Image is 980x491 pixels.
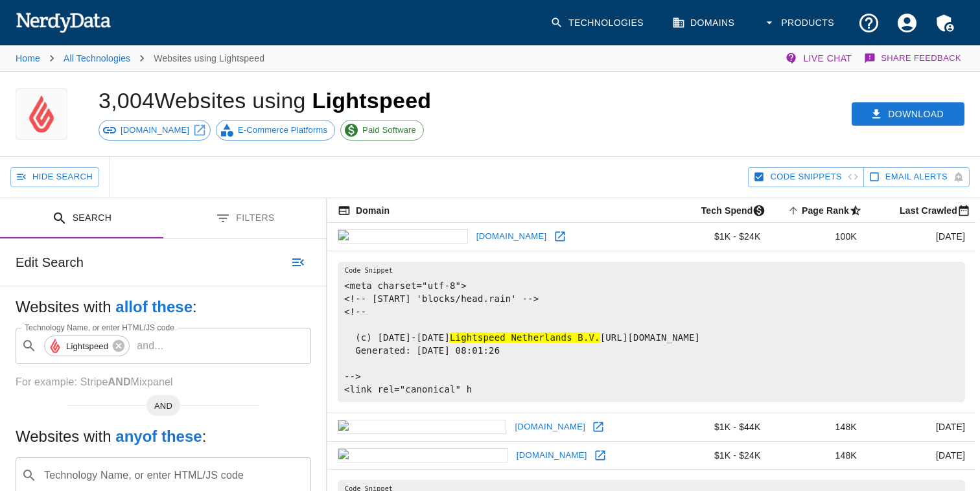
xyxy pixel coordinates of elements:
a: All Technologies [64,53,130,63]
button: Filters [163,198,327,239]
td: [DATE] [867,441,975,470]
span: Lightspeed [59,339,115,354]
img: gamescape-north.com icon [338,448,508,462]
a: E-Commerce Platforms [216,120,335,141]
td: 148K [771,441,867,470]
span: Paid Software [355,124,423,137]
button: Support and Documentation [850,4,888,42]
b: AND [108,376,130,387]
span: E-Commerce Platforms [231,124,334,137]
a: Home [16,53,40,63]
td: $1K - $44K [670,413,771,441]
p: For example: Stripe Mixpanel [16,374,311,390]
a: Open gamescape-north.com in new window [590,446,610,465]
img: gamenightgames.com icon [338,420,506,434]
p: Websites using Lightspeed [154,52,264,65]
h5: Websites with : [16,297,311,317]
a: [DOMAIN_NAME] [513,446,590,466]
button: Download [852,102,964,126]
p: and ... [132,338,169,354]
td: 100K [771,223,867,251]
button: Admin Menu [926,4,964,42]
span: Get email alerts with newly found website results. Click to enable. [885,170,948,185]
img: NerdyData.com [16,9,111,35]
img: Lightspeed logo [21,88,62,140]
button: Hide Search [10,167,99,187]
nav: breadcrumb [16,45,264,71]
b: all of these [115,298,192,315]
img: 8b141029-c700-4912-bc59-b71e2caf37dc.jpg [47,338,63,354]
span: [DOMAIN_NAME] [113,124,196,137]
hl: Lightspeed Netherlands B.V. [450,332,600,343]
a: Open sdsystems.com in new window [550,227,570,246]
label: Technology Name, or enter HTML/JS code [25,322,174,333]
td: $1K - $24K [670,441,771,470]
button: Hide Code Snippets [748,167,863,187]
a: [DOMAIN_NAME] [511,417,589,437]
span: AND [146,400,180,413]
a: [DOMAIN_NAME] [99,120,211,141]
td: $1K - $24K [670,223,771,251]
button: Share Feedback [862,45,964,71]
td: [DATE] [867,413,975,441]
a: Open gamenightgames.com in new window [589,417,608,437]
button: Products [755,4,845,42]
a: Domains [664,4,745,42]
span: Lightspeed [312,88,431,113]
a: [DOMAIN_NAME] [473,227,550,247]
a: Technologies [542,4,654,42]
img: sdsystems.com icon [338,229,468,244]
h4: 3,004 Websites using [99,88,312,113]
iframe: Drift Widget Chat Controller [915,399,964,448]
span: A page popularity ranking based on a domain's backlinks. Smaller numbers signal more popular doma... [785,203,867,218]
button: Get email alerts with newly found website results. Click to enable. [863,167,970,187]
button: Live Chat [782,45,857,71]
span: Most recent date this website was successfully crawled [883,203,975,218]
td: [DATE] [867,223,975,251]
div: Lightspeed [44,336,130,356]
b: any of these [115,428,202,445]
pre: <meta charset="utf-8"> <!-- [START] 'blocks/head.rain' --> <!-- (c) [DATE]-[DATE] [URL][DOMAIN_NA... [338,262,965,402]
h6: Edit Search [16,252,84,273]
span: Hide Code Snippets [770,170,841,185]
span: The estimated minimum and maximum annual tech spend each webpage has, based on the free, freemium... [684,203,771,218]
td: 148K [771,413,867,441]
h5: Websites with : [16,426,311,447]
span: The registered domain name (i.e. "nerdydata.com"). [338,203,390,218]
button: Account Settings [888,4,926,42]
